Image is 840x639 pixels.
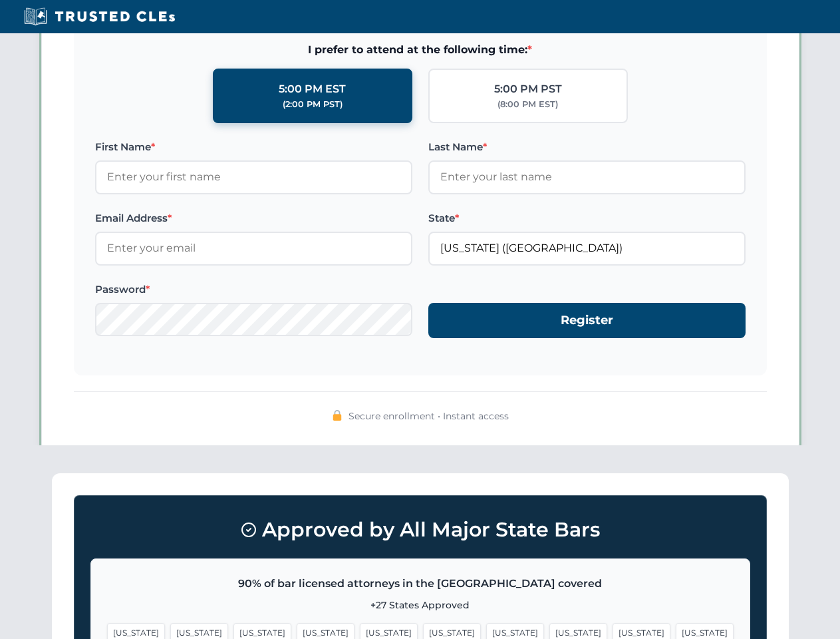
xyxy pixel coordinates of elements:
[20,7,179,27] img: Trusted CLEs
[428,139,746,155] label: Last Name
[497,98,558,111] div: (8:00 PM EST)
[95,210,412,226] label: Email Address
[95,139,412,155] label: First Name
[283,98,343,111] div: (2:00 PM PST)
[95,282,412,298] label: Password
[107,575,734,592] p: 90% of bar licensed attorneys in the [GEOGRAPHIC_DATA] covered
[428,210,746,226] label: State
[107,598,734,612] p: +27 States Approved
[349,409,509,423] span: Secure enrollment • Instant access
[95,41,746,59] span: I prefer to attend at the following time:
[428,232,746,265] input: Florida (FL)
[428,160,746,194] input: Enter your last name
[279,81,346,98] div: 5:00 PM EST
[95,160,412,194] input: Enter your first name
[494,81,562,98] div: 5:00 PM PST
[90,512,750,548] h3: Approved by All Major State Bars
[95,232,412,265] input: Enter your email
[428,303,746,338] button: Register
[332,410,343,421] img: 🔒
